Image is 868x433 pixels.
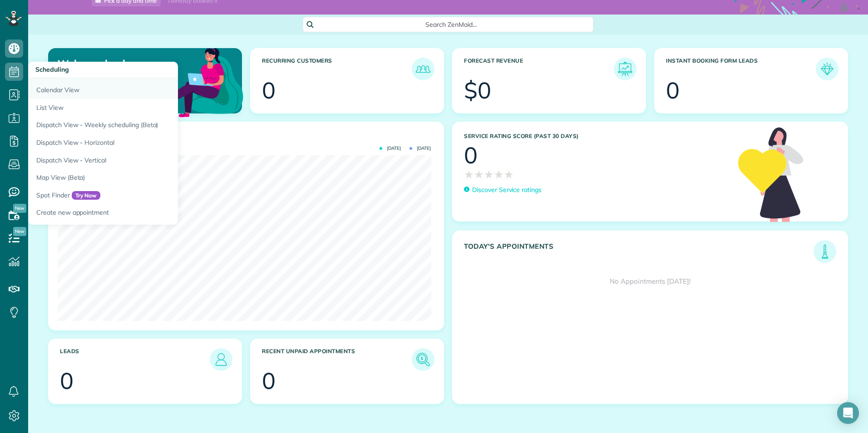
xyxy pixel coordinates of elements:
h3: Forecast Revenue [464,58,614,80]
span: ★ [474,167,484,182]
p: Discover Service ratings [472,185,542,195]
a: Dispatch View - Vertical [28,152,255,169]
span: New [13,227,26,236]
span: ★ [464,167,474,182]
div: 0 [464,144,478,167]
span: New [13,204,26,213]
img: icon_forecast_revenue-8c13a41c7ed35a8dcfafea3cbb826a0462acb37728057bba2d056411b612bbbe.png [616,60,634,78]
h3: Instant Booking Form Leads [666,58,816,80]
h3: Recent unpaid appointments [262,348,412,371]
p: Welcome back, [PERSON_NAME]! [58,58,180,82]
div: $0 [464,79,491,102]
span: Try Now [72,191,101,200]
a: Dispatch View - Horizontal [28,134,255,152]
a: List View [28,99,255,117]
img: icon_form_leads-04211a6a04a5b2264e4ee56bc0799ec3eb69b7e499cbb523a139df1d13a81ae0.png [818,60,836,78]
div: 0 [262,79,276,102]
h3: Service Rating score (past 30 days) [464,133,729,139]
span: ★ [504,167,514,182]
h3: Leads [60,348,210,371]
span: [DATE] [380,146,401,151]
a: Map View (Beta) [28,169,255,187]
span: [DATE] [409,146,431,151]
div: 0 [262,369,276,392]
div: No Appointments [DATE]! [453,263,848,300]
img: icon_unpaid_appointments-47b8ce3997adf2238b356f14209ab4cced10bd1f174958f3ca8f1d0dd7fffeee.png [414,350,432,369]
a: Spot FinderTry Now [28,187,255,204]
img: icon_leads-1bed01f49abd5b7fead27621c3d59655bb73ed531f8eeb49469d10e621d6b896.png [212,350,230,369]
h3: Recurring Customers [262,58,412,80]
div: 0 [666,79,680,102]
a: Create new appointment [28,204,255,225]
a: Discover Service ratings [464,185,542,195]
a: Dispatch View - Weekly scheduling (Beta) [28,116,255,134]
div: 0 [60,369,74,392]
h3: Actual Revenue this month [60,133,434,142]
span: ★ [484,167,494,182]
img: icon_recurring_customers-cf858462ba22bcd05b5a5880d41d6543d210077de5bb9ebc9590e49fd87d84ed.png [414,60,432,78]
h3: Today's Appointments [464,242,814,263]
span: ★ [494,167,504,182]
a: Calendar View [28,78,255,99]
img: icon_todays_appointments-901f7ab196bb0bea1936b74009e4eb5ffbc2d2711fa7634e0d609ed5ef32b18b.png [816,242,834,261]
span: Scheduling [35,65,69,74]
div: Open Intercom Messenger [837,402,859,424]
img: dashboard_welcome-42a62b7d889689a78055ac9021e634bf52bae3f8056760290aed330b23ab8690.png [157,38,245,126]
